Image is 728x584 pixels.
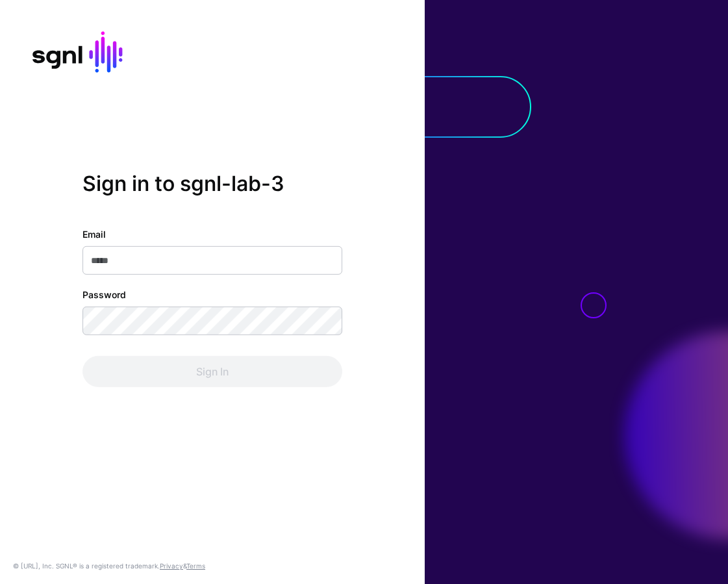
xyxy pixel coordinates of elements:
[160,562,183,570] a: Privacy
[82,171,342,196] h2: Sign in to sgnl-lab-3
[13,561,205,571] div: © [URL], Inc. SGNL® is a registered trademark. &
[186,562,205,570] a: Terms
[82,288,126,301] label: Password
[82,227,106,241] label: Email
